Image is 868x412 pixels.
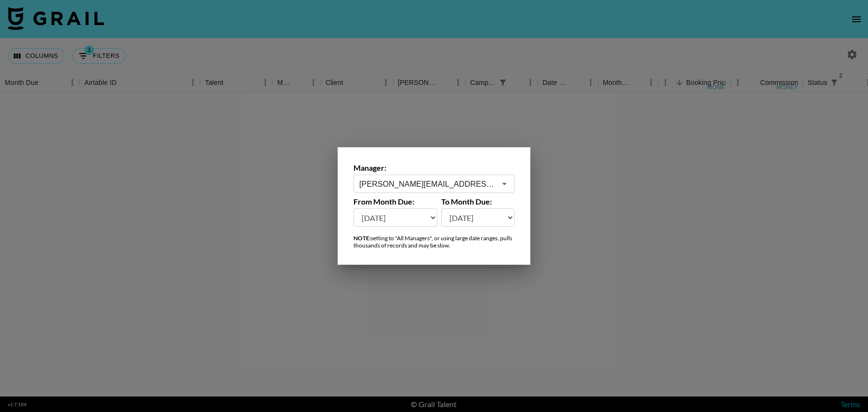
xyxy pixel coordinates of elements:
[353,197,437,206] label: From Month Due:
[353,234,515,249] div: setting to "All Managers", or using large date ranges, pulls thousands of records and may be slow.
[353,234,371,242] strong: NOTE:
[441,197,515,206] label: To Month Due:
[353,163,515,173] label: Manager:
[498,177,511,191] button: Open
